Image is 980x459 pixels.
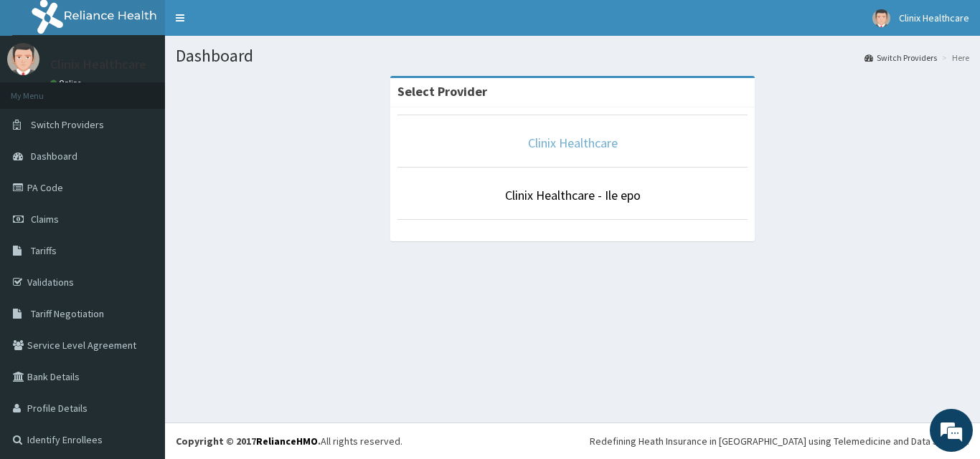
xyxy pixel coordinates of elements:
span: Claims [31,213,59,226]
span: Clinix Healthcare [899,11,969,24]
footer: All rights reserved. [165,422,980,459]
span: Dashboard [31,150,77,163]
h1: Dashboard [176,47,969,65]
a: Online [50,78,85,88]
span: Tariffs [31,244,57,257]
img: User Image [872,9,890,27]
strong: Select Provider [397,83,487,100]
div: Redefining Heath Insurance in [GEOGRAPHIC_DATA] using Telemedicine and Data Science! [590,434,969,448]
a: Clinix Healthcare - Ile epo [505,187,641,203]
li: Here [938,52,969,64]
img: User Image [7,43,39,75]
strong: Copyright © 2017 . [176,435,321,448]
a: Switch Providers [864,52,937,64]
span: Switch Providers [31,118,104,131]
span: Tariff Negotiation [31,307,104,320]
a: Clinix Healthcare [528,135,618,151]
a: RelianceHMO [256,435,318,448]
p: Clinix Healthcare [50,58,146,71]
